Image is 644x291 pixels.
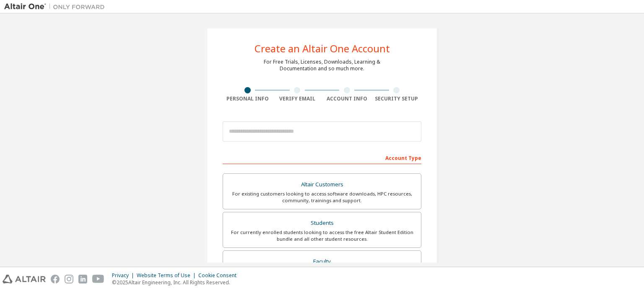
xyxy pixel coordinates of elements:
div: Security Setup [372,95,422,102]
img: altair_logo.svg [3,275,46,283]
div: Cookie Consent [198,272,241,279]
img: linkedin.svg [78,275,87,283]
div: Website Terms of Use [137,272,198,279]
div: Students [228,217,416,229]
p: © 2025 Altair Engineering, Inc. All Rights Reserved. [112,279,241,286]
div: For Free Trials, Licenses, Downloads, Learning & Documentation and so much more. [264,59,380,72]
div: Create an Altair One Account [254,44,390,54]
div: Faculty [228,256,416,268]
img: youtube.svg [92,275,104,283]
div: For existing customers looking to access software downloads, HPC resources, community, trainings ... [228,191,416,204]
img: Altair One [4,3,109,11]
div: Altair Customers [228,179,416,191]
div: Privacy [112,272,137,279]
img: instagram.svg [65,275,73,283]
img: facebook.svg [51,275,60,283]
div: For currently enrolled students looking to access the free Altair Student Edition bundle and all ... [228,229,416,242]
div: Account Info [322,95,372,102]
div: Verify Email [273,95,322,102]
div: Personal Info [223,95,273,102]
div: Account Type [223,151,421,164]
